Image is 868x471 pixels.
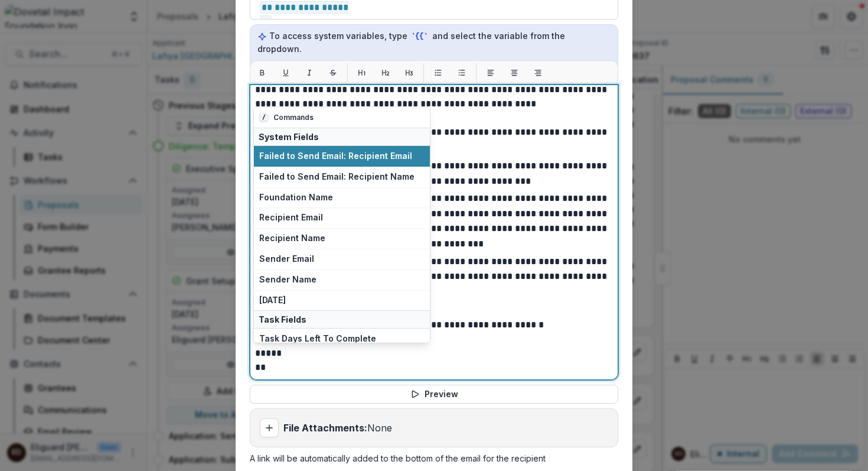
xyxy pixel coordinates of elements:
span: Sender Name [259,274,425,284]
button: Italic [300,63,319,82]
button: Failed to Send Email: Recipient Name [254,166,430,187]
button: Recipient Name [254,228,430,249]
button: Underline [276,63,295,82]
button: Align right [528,63,547,82]
button: Task Days Left To Complete [254,329,430,349]
button: Failed to Send Email: Recipient Email [254,146,430,167]
button: Sender Name [254,269,430,290]
button: Strikethrough [324,63,342,82]
span: Task Days Left To Complete [259,334,425,344]
code: `{{` [410,30,430,43]
button: Add attachment [260,418,279,437]
span: Foundation Name [259,192,425,202]
button: Align left [481,63,500,82]
p: To access system variables, type and select the variable from the dropdown. [257,30,611,55]
button: H2 [376,63,395,82]
button: Sender Email [254,248,430,269]
span: Failed to Send Email: Recipient Name [259,171,425,181]
button: Align center [505,63,524,82]
kbd: / [259,113,269,122]
span: Failed to Send Email: Recipient Email [259,151,425,161]
button: Recipient Email [254,207,430,228]
div: Task Fields [254,310,430,329]
button: [DATE] [254,290,430,310]
button: H3 [400,63,419,82]
button: List [429,63,448,82]
div: System Fields [254,128,430,146]
button: Foundation Name [254,187,430,207]
span: [DATE] [259,295,425,305]
button: H1 [353,63,371,82]
button: Preview [250,385,618,404]
span: Recipient Name [259,233,425,243]
strong: File Attachments: [283,422,367,434]
p: None [283,421,392,435]
button: List [452,63,471,82]
p: A link will be automatically added to the bottom of the email for the recipient [250,452,618,464]
span: Recipient Email [259,213,425,223]
button: Bold [253,63,272,82]
p: Commands [273,112,314,123]
span: Sender Email [259,254,425,264]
